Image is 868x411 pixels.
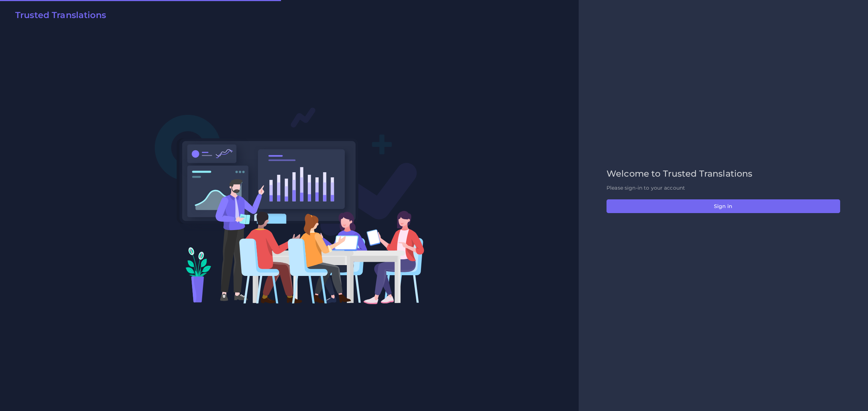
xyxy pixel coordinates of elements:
p: Please sign-in to your account [607,184,840,192]
h2: Welcome to Trusted Translations [607,169,840,179]
h2: Trusted Translations [15,10,106,21]
img: Login V2 [154,107,425,304]
button: Sign in [607,199,840,213]
a: Trusted Translations [10,10,106,23]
